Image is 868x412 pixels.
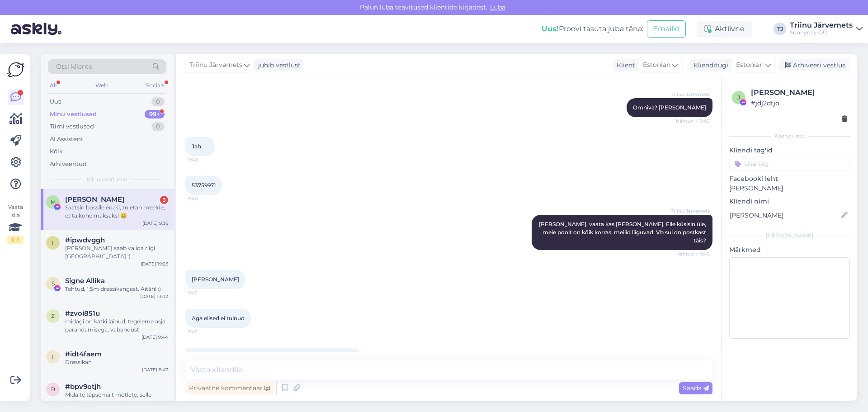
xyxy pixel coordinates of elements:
[65,350,102,358] span: #idt4faem
[188,195,222,202] span: 9:40
[730,210,840,220] input: Lisa nimi
[50,97,61,106] div: Uus
[65,236,105,244] span: #ipwdvggh
[50,160,87,169] div: Arhiveeritud
[729,132,850,140] div: Kliendi info
[151,122,165,131] div: 0
[65,309,100,317] span: #zvoi851u
[542,24,643,34] div: Proovi tasuta juba täna:
[729,174,850,184] p: Facebooki leht
[255,61,301,70] div: juhib vestlust
[487,3,508,11] span: Luba
[144,80,166,91] div: Socials
[142,366,168,373] div: [DATE] 8:47
[192,276,239,283] span: [PERSON_NAME]
[65,285,168,293] div: Tehtud, 1,5m dressikangast. Aitäh! :)
[729,245,850,255] p: Märkmed
[140,293,168,300] div: [DATE] 13:02
[51,199,56,205] span: M
[51,386,55,393] span: b
[50,122,94,131] div: Tiimi vestlused
[192,315,245,322] span: Aga eilsed ei tulnud
[50,110,97,119] div: Minu vestlused
[160,196,168,204] div: 3
[56,62,92,71] span: Otsi kliente
[683,384,709,392] span: Saada
[737,94,740,101] span: j
[671,208,710,214] span: Triinu Järvemets
[65,391,168,407] div: Mida te täpsemalt mõtlete, selle küsimusega? Hetkel ei ole aktiivseid sooduskponge.
[729,232,850,240] div: [PERSON_NAME]
[94,80,109,91] div: Web
[145,110,165,119] div: 99+
[52,353,54,360] span: i
[65,383,101,391] span: #bpv9otjh
[697,21,752,37] div: Aktiivne
[729,157,850,170] input: Lisa tag
[774,23,786,35] div: TJ
[676,251,710,257] span: Nähtud ✓ 9:42
[736,60,764,70] span: Estonian
[142,220,168,227] div: [DATE] 9:36
[7,61,24,78] img: Askly Logo
[188,328,222,335] span: 9:43
[65,358,168,366] div: Dressikan
[65,277,105,285] span: Signe Allika
[189,60,242,70] span: Triinu Järvemets
[151,97,165,106] div: 0
[539,221,708,244] span: [PERSON_NAME], vaata kas [PERSON_NAME]. Eile küsisin üle, meie poolt on kõik korras, meilid liigu...
[729,146,850,155] p: Kliendi tag'id
[751,87,847,98] div: [PERSON_NAME]
[50,135,83,144] div: AI Assistent
[142,334,168,341] div: [DATE] 9:44
[188,289,222,296] span: 9:42
[48,80,58,91] div: All
[790,29,853,36] div: Sunnyday OÜ
[192,182,216,189] span: 53759971
[50,147,63,156] div: Kõik
[65,195,124,204] span: Margit Salk
[751,98,847,108] div: # jdj2dtjo
[87,175,127,184] span: Minu vestlused
[52,280,55,287] span: S
[188,156,222,163] span: 9:40
[7,203,24,244] div: Vaata siia
[613,61,635,70] div: Klient
[671,91,710,98] span: Triinu Järvemets
[52,239,54,246] span: i
[65,317,168,334] div: midagi on katki läinud, tegeleme asja parandamisega, vabandust
[676,118,710,124] span: Nähtud ✓ 9:40
[779,59,849,71] div: Arhiveeri vestlus
[141,260,168,267] div: [DATE] 19:28
[542,24,559,33] b: Uus!
[729,184,850,193] p: [PERSON_NAME]
[633,104,706,111] span: Omniva? [PERSON_NAME]
[65,244,168,260] div: [PERSON_NAME] saab valida riigi [GEOGRAPHIC_DATA] :)
[729,197,850,206] p: Kliendi nimi
[192,143,201,150] span: Jah
[7,236,24,244] div: 1 / 3
[65,204,168,220] div: Saatsin bossile edasi, tuletan meelde, et ta kohe maksaks! 😀
[185,382,274,394] div: Privaatne kommentaar
[643,60,670,70] span: Estonian
[790,22,863,36] a: Triinu JärvemetsSunnyday OÜ
[690,61,728,70] div: Klienditugi
[647,20,686,38] button: Emailid
[51,313,55,319] span: z
[790,22,853,29] div: Triinu Järvemets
